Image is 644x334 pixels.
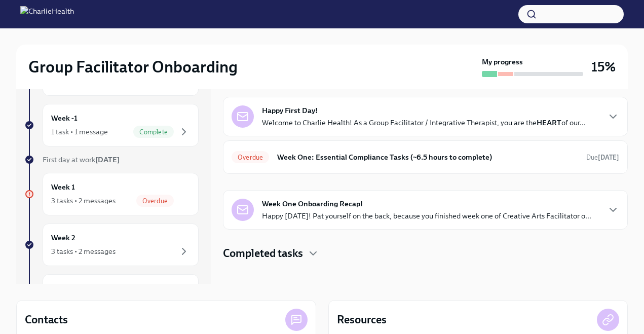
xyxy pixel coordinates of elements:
p: Welcome to Charlie Health! As a Group Facilitator / Integrative Therapist, you are the of our... [262,118,586,128]
div: 3 tasks • 2 messages [51,196,116,206]
span: Overdue [232,154,269,161]
strong: HEART [537,118,561,127]
a: Week -11 task • 1 messageComplete [24,104,199,146]
a: First day at work[DATE] [24,155,199,165]
div: 3 tasks • 2 messages [51,246,116,256]
div: 1 task • 1 message [51,127,108,137]
span: Complete [133,128,174,136]
h6: Week 2 [51,232,75,243]
h6: Week 1 [51,181,75,193]
h4: Resources [337,312,387,327]
div: Completed tasks [223,246,628,261]
h4: Completed tasks [223,246,303,261]
span: August 25th, 2025 10:00 [586,153,619,162]
a: OverdueWeek One: Essential Compliance Tasks (~6.5 hours to complete)Due[DATE] [232,149,619,165]
strong: My progress [482,57,523,67]
h6: Week One: Essential Compliance Tasks (~6.5 hours to complete) [277,152,578,163]
p: Happy [DATE]! Pat yourself on the back, because you finished week one of Creative Arts Facilitato... [262,211,591,221]
h4: Contacts [25,312,68,327]
strong: [DATE] [95,155,120,164]
a: Week 3 [24,274,199,317]
h6: Week 3 [51,283,75,294]
span: First day at work [43,155,120,164]
a: Week 23 tasks • 2 messages [24,224,199,266]
h2: Group Facilitator Onboarding [28,57,238,77]
img: CharlieHealth [20,6,74,22]
strong: [DATE] [598,154,619,161]
h6: Week -1 [51,113,78,124]
span: Overdue [136,197,174,205]
strong: Happy First Day! [262,105,318,116]
h3: 15% [591,58,616,76]
span: Due [586,154,619,161]
a: Week 13 tasks • 2 messagesOverdue [24,173,199,215]
strong: Week One Onboarding Recap! [262,199,363,209]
